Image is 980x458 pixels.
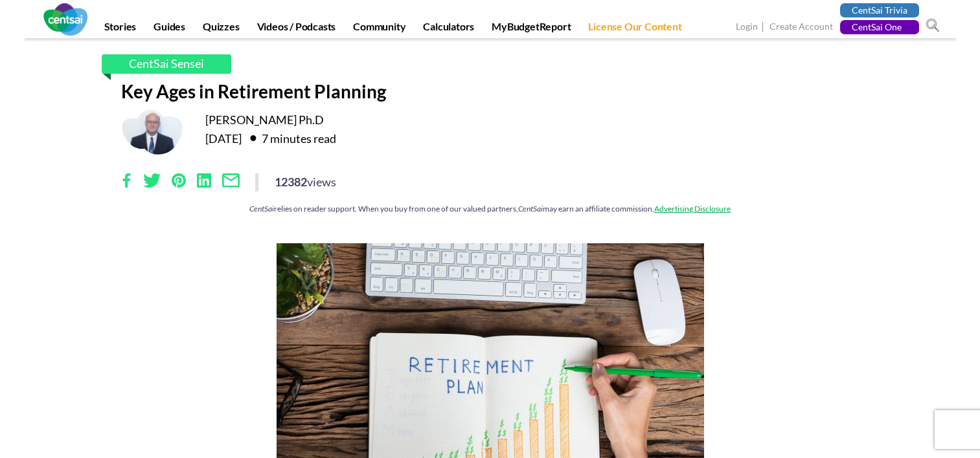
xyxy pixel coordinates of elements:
span: views [307,175,336,189]
img: CentSai [43,3,87,36]
a: CentSai Sensei [102,54,231,74]
a: MyBudgetReport [484,20,578,38]
span: | [760,19,768,34]
a: Community [345,20,413,38]
a: Advertising Disclosure [654,204,731,213]
a: Calculators [415,20,482,38]
div: 7 minutes read [244,127,336,148]
a: License Our Content [580,20,689,38]
a: Login [736,21,758,34]
a: Create Account [769,21,833,34]
a: Videos / Podcasts [249,20,344,38]
div: 12382 [275,173,336,190]
a: Stories [97,20,144,38]
div: relies on reader support. When you buy from one of our valued partners, may earn an affiliate com... [121,203,860,214]
h1: Key Ages in Retirement Planning [121,80,860,102]
a: Guides [146,20,193,38]
time: [DATE] [205,131,242,146]
a: Quizzes [195,20,247,38]
em: CentSai [518,204,543,213]
a: [PERSON_NAME] Ph.D [205,113,324,127]
a: CentSai One [840,20,919,34]
em: CentSai [249,204,274,213]
a: CentSai Trivia [840,3,919,17]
